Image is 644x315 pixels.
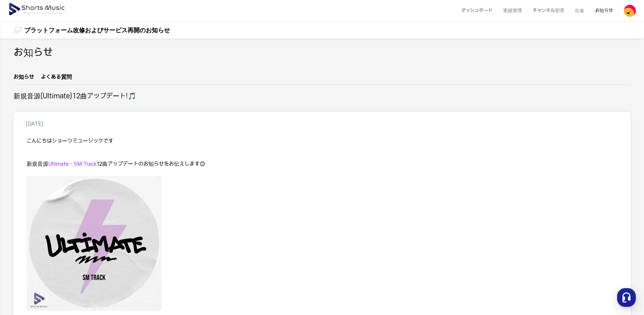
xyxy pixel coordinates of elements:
[27,160,617,168] p: 12曲アップデートのお知らせをお伝えします
[27,176,162,311] img: 240710112858_22785262dc4619860ba2633e62234c1f0a19af591b562d02598b9860c04fa6d6.webp
[569,2,590,20] a: 出金
[26,120,43,128] p: [DATE]
[13,45,53,60] h2: お知らせ
[624,5,636,17] img: 사용자 이미지
[590,2,618,20] a: お知らせ
[200,161,205,167] span: 😊
[27,138,113,144] span: こんにちはショーツミュージックです
[456,2,498,20] a: ダッシュボード
[48,161,97,167] span: Ultimate - SM Track
[13,26,22,34] img: 알림 아이콘
[527,2,569,20] a: チャンネル管理
[27,161,48,167] span: 新規音源
[498,2,527,20] a: 実績管理
[13,92,136,101] h2: 新規音源(Ultimate)12曲アップデート!🎵
[24,26,170,35] a: プラットフォーム改修およびサービス再開のお知らせ
[41,73,72,85] a: よくある質問
[13,73,34,85] a: お知らせ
